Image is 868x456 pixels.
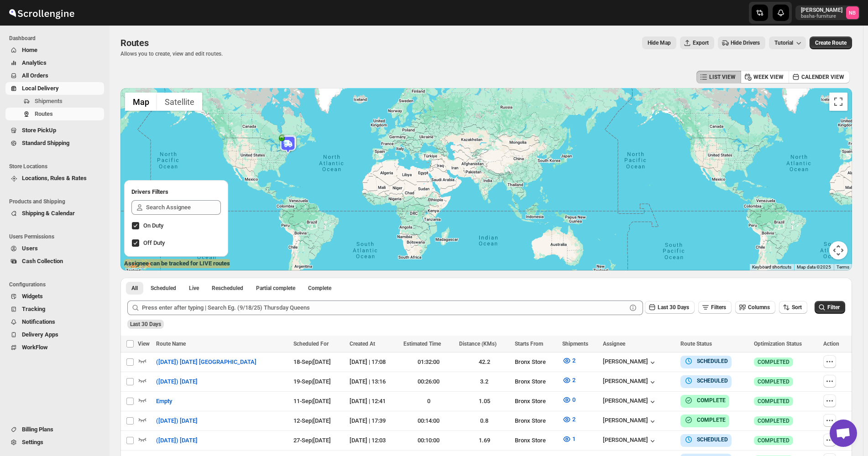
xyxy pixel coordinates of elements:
span: Routes [120,37,149,48]
h2: Drivers Filters [131,187,221,197]
span: Shipping & Calendar [22,210,75,217]
span: Local Delivery [22,85,59,92]
button: Shipments [5,95,104,108]
button: Users [5,242,104,255]
span: COMPLETED [758,437,790,444]
button: ([DATE]) [DATE] [151,433,203,448]
div: 1.05 [459,397,509,406]
button: 1 [557,432,581,446]
span: 2 [572,357,575,364]
div: 01:32:00 [403,358,454,367]
span: On Duty [143,222,163,229]
span: Scheduled For [293,341,329,347]
p: [PERSON_NAME] [801,6,842,14]
div: 00:14:00 [403,416,454,425]
span: Locations, Rules & Rates [22,175,87,181]
button: ([DATE]) [DATE] [151,374,203,389]
span: Settings [22,439,43,446]
div: 42.2 [459,358,509,367]
button: Billing Plans [5,423,104,436]
span: 1 [572,435,575,442]
button: LIST VIEW [696,71,741,83]
div: [DATE] | 13:16 [350,377,398,386]
span: Users Permissions [9,233,105,240]
button: Show street map [125,93,157,111]
button: User menu [795,5,860,20]
a: Open this area in Google Maps (opens a new window) [123,259,153,270]
img: ScrollEngine [7,1,76,24]
span: View [138,341,150,347]
span: Map data ©2025 [797,264,831,269]
button: Analytics [5,57,104,69]
button: Map action label [642,36,676,49]
button: [PERSON_NAME] [603,436,657,446]
span: Home [22,47,37,53]
span: Rescheduled [212,285,243,292]
span: Create Route [815,39,847,47]
button: Export [680,36,714,49]
span: Widgets [22,293,43,300]
a: Terms (opens in new tab) [837,264,849,269]
span: WorkFlow [22,344,48,351]
span: Off Duty [143,239,165,246]
span: ([DATE]) [DATE] [156,416,198,425]
span: Sort [792,304,802,311]
b: COMPLETE [697,397,726,404]
button: WorkFlow [5,341,104,354]
button: Settings [5,436,104,449]
span: ([DATE]) [DATE] [156,436,198,445]
div: Bronx Store [515,397,557,406]
button: COMPLETE [684,415,726,425]
span: CALENDER VIEW [801,73,844,81]
span: Empty [156,397,172,406]
button: Cash Collection [5,255,104,268]
span: Estimated Time [403,341,441,347]
button: Last 30 Days [645,301,695,314]
span: ([DATE]) [DATE] [156,377,198,386]
button: ([DATE]) [DATE] [GEOGRAPHIC_DATA] [151,355,262,369]
span: 2 [572,377,575,383]
b: SCHEDULED [697,358,728,364]
span: Configurations [9,281,105,288]
div: 1.69 [459,436,509,445]
button: Hide Drivers [718,36,765,49]
span: 12-Sep | [DATE] [293,417,331,424]
span: Partial complete [256,285,295,292]
text: NB [849,10,856,16]
span: Created At [350,341,375,347]
div: [PERSON_NAME] [603,378,657,387]
div: [DATE] | 12:03 [350,436,398,445]
button: Keyboard shortcuts [752,264,791,270]
button: SCHEDULED [684,376,728,385]
span: 19-Sep | [DATE] [293,378,331,385]
button: Filters [698,301,732,314]
button: Shipping & Calendar [5,207,104,220]
span: Action [823,341,839,347]
span: Distance (KMs) [459,341,497,347]
span: Billing Plans [22,426,53,433]
label: Assignee can be tracked for LIVE routes [124,259,230,268]
span: Scheduled [151,285,176,292]
span: Shipments [562,341,588,347]
button: Routes [5,108,104,120]
button: Filter [815,301,845,314]
button: [PERSON_NAME] [603,397,657,406]
button: 2 [557,353,581,368]
button: Notifications [5,316,104,328]
span: Dashboard [9,35,105,42]
button: Widgets [5,290,104,303]
p: Allows you to create, view and edit routes. [120,50,223,57]
span: Complete [308,285,331,292]
b: SCHEDULED [697,378,728,384]
span: Last 30 Days [658,304,689,311]
button: Show satellite imagery [157,93,202,111]
span: Optimization Status [754,341,802,347]
button: Tutorial [769,36,806,49]
button: Locations, Rules & Rates [5,172,104,185]
input: Press enter after typing | Search Eg. (9/18/25) Thursday Queens [142,301,627,315]
div: 0 [403,397,454,406]
div: 0.8 [459,416,509,425]
div: 3.2 [459,377,509,386]
button: [PERSON_NAME] [603,358,657,367]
